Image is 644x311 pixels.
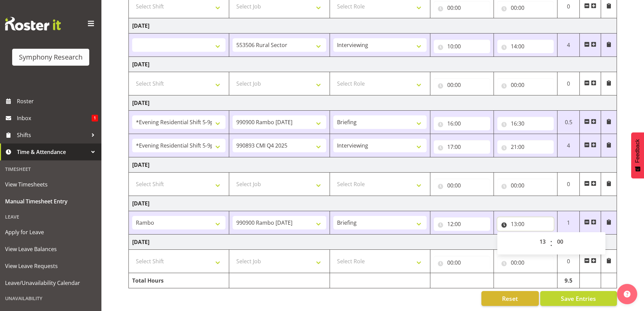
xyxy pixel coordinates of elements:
td: 4 [557,34,580,57]
input: Click to select... [497,117,554,130]
span: Reset [502,294,518,303]
input: Click to select... [434,217,490,231]
span: Feedback [635,139,641,163]
td: [DATE] [129,18,617,34]
td: [DATE] [129,95,617,111]
input: Click to select... [434,117,490,130]
span: Time & Attendance [17,147,88,157]
input: Click to select... [497,1,554,15]
span: View Timesheets [5,179,96,190]
input: Click to select... [434,1,490,15]
input: Click to select... [434,179,490,192]
span: Roster [17,96,98,106]
input: Click to select... [497,256,554,269]
span: Leave/Unavailability Calendar [5,278,96,288]
button: Reset [481,291,539,306]
td: 9.5 [557,273,580,288]
a: Leave/Unavailability Calendar [2,274,100,291]
input: Click to select... [434,78,490,92]
span: Manual Timesheet Entry [5,196,96,206]
input: Click to select... [434,256,490,269]
td: [DATE] [129,157,617,173]
a: Manual Timesheet Entry [2,193,100,210]
div: Timesheet [2,162,100,176]
td: 4 [557,134,580,157]
td: Total Hours [129,273,229,288]
td: [DATE] [129,235,617,250]
input: Click to select... [434,140,490,154]
td: [DATE] [129,57,617,72]
input: Click to select... [497,40,554,53]
img: Rosterit website logo [5,17,61,30]
img: help-xxl-2.png [624,291,630,297]
span: Shifts [17,130,88,140]
div: Leave [2,210,100,224]
input: Click to select... [434,40,490,53]
span: : [550,235,552,252]
td: 0.5 [557,111,580,134]
td: 0 [557,173,580,196]
a: Apply for Leave [2,224,100,241]
div: Symphony Research [19,52,82,62]
div: Unavailability [2,291,100,305]
span: Inbox [17,113,92,123]
span: Apply for Leave [5,227,96,237]
td: 0 [557,250,580,273]
input: Click to select... [497,140,554,154]
span: 1 [92,115,98,121]
a: View Leave Balances [2,241,100,258]
input: Click to select... [497,179,554,192]
button: Save Entries [540,291,617,306]
span: Save Entries [561,294,596,303]
td: 0 [557,72,580,95]
input: Click to select... [497,217,554,231]
td: [DATE] [129,196,617,211]
a: View Timesheets [2,176,100,193]
span: View Leave Requests [5,261,96,271]
input: Click to select... [497,78,554,92]
button: Feedback - Show survey [631,132,644,178]
span: View Leave Balances [5,244,96,254]
a: View Leave Requests [2,258,100,274]
td: 1 [557,211,580,235]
